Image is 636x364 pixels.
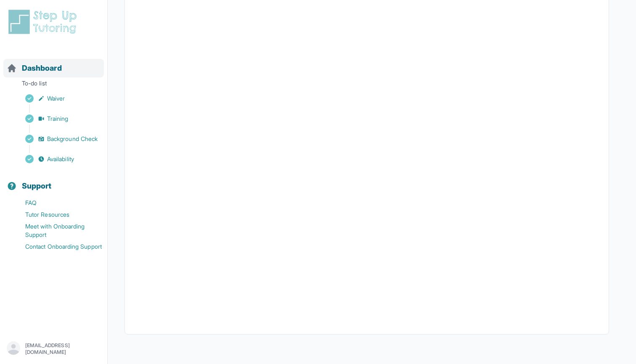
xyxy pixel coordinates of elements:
span: Dashboard [22,62,62,74]
span: Training [47,114,69,123]
a: Waiver [7,93,107,104]
span: Waiver [47,94,65,103]
a: FAQ [7,197,107,209]
a: Meet with Onboarding Support [7,221,107,241]
p: To-do list [3,79,104,91]
img: logo [7,8,82,35]
button: Dashboard [3,49,104,77]
a: Availability [7,153,107,165]
span: Background Check [47,135,98,143]
p: [EMAIL_ADDRESS][DOMAIN_NAME] [25,342,101,356]
button: [EMAIL_ADDRESS][DOMAIN_NAME] [7,341,101,356]
button: Support [3,167,104,195]
a: Background Check [7,133,107,145]
span: Support [22,180,52,192]
span: Availability [47,155,74,163]
a: Dashboard [7,62,62,74]
a: Contact Onboarding Support [7,241,107,252]
a: Tutor Resources [7,209,107,221]
a: Training [7,113,107,125]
